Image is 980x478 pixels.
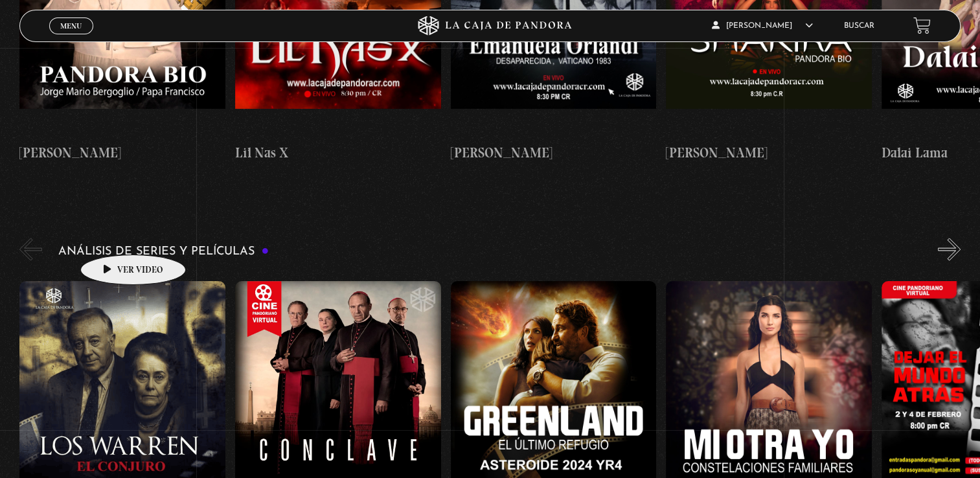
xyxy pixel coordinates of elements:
h3: Análisis de series y películas [58,245,269,257]
button: Previous [19,238,42,260]
button: Next [938,238,961,260]
span: Cerrar [56,33,86,42]
h4: Lil Nas X [235,142,441,163]
a: View your shopping cart [913,17,931,34]
h4: [PERSON_NAME] [451,142,657,163]
a: Buscar [844,22,874,30]
span: [PERSON_NAME] [712,22,813,30]
h4: [PERSON_NAME] [666,142,872,163]
span: Menu [60,22,82,30]
h4: [PERSON_NAME] [19,142,225,163]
